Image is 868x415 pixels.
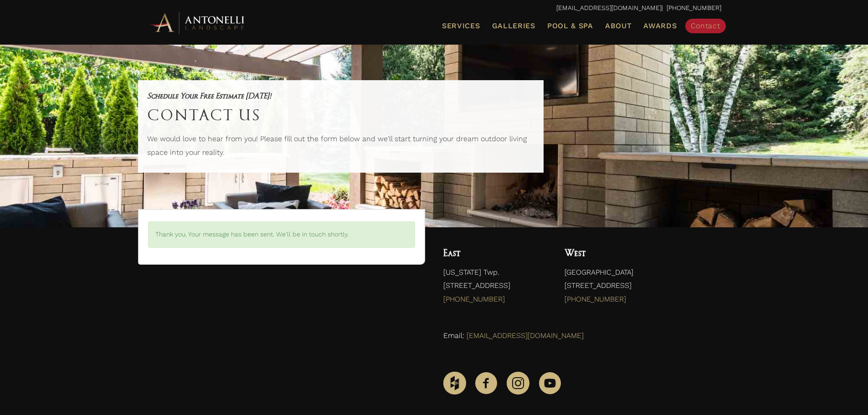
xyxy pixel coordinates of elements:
[467,331,584,340] a: [EMAIL_ADDRESS][DOMAIN_NAME]
[691,21,720,30] span: Contact
[601,20,636,32] a: About
[643,21,677,30] span: Awards
[443,246,547,261] h4: East
[443,372,466,395] img: Houzz
[147,2,721,14] p: | [PHONE_NUMBER]
[565,266,721,311] p: [GEOGRAPHIC_DATA] [STREET_ADDRESS]
[148,221,415,248] div: Thank you. Your message has been sent. We'll be in touch shortly.
[565,246,721,261] h4: West
[605,22,632,30] span: About
[147,132,534,164] p: We would love to hear from you! Please fill out the form below and we'll start turning your dream...
[556,4,662,11] a: [EMAIL_ADDRESS][DOMAIN_NAME]
[640,20,680,32] a: Awards
[147,10,247,35] img: Antonelli Horizontal Logo
[685,19,726,33] a: Contact
[147,89,534,102] h5: Schedule Your Free Estimate [DATE]!
[565,295,626,303] a: [PHONE_NUMBER]
[547,21,593,30] span: Pool & Spa
[544,20,597,32] a: Pool & Spa
[438,20,484,32] a: Services
[443,331,464,340] span: Email:
[442,22,480,30] span: Services
[147,102,534,128] h1: Contact Us
[443,295,505,303] a: [PHONE_NUMBER]
[488,20,539,32] a: Galleries
[492,21,535,30] span: Galleries
[443,266,547,311] p: [US_STATE] Twp. [STREET_ADDRESS]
